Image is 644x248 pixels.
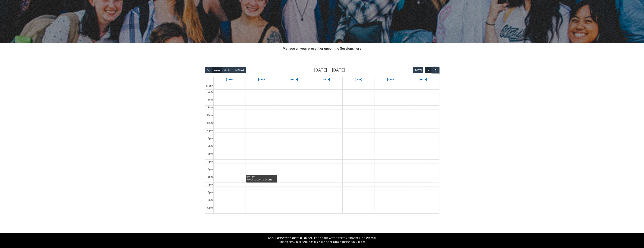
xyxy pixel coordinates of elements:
div: 9am [207,106,213,109]
div: 7pm [207,183,213,186]
div: 9pm [207,198,213,202]
h2: [DATE] – [DATE] [314,67,345,73]
a: Go to October 22, 2025 [322,77,331,82]
div: 4pm [207,160,213,163]
button: Next Week [432,67,439,73]
button: Previous Week [425,67,432,73]
a: Go to October 25, 2025 [419,77,428,82]
div: 12pm [206,129,213,132]
div: 10pm [206,206,213,210]
button: Day [205,67,212,73]
div: 6pm [207,175,213,179]
div: PHCD1 COLLARTS ONLINE Camera Fundamentals STAGE 1 | Online | [PERSON_NAME] [PERSON_NAME] [247,178,277,183]
div: 3pm [207,152,213,156]
button: List Week [232,67,246,73]
div: 11am [206,121,213,125]
div: 6pm - 7pm [247,175,277,178]
button: Week [212,67,222,73]
img: REDU_GREY_LINE [205,57,439,61]
div: 1pm [207,136,213,140]
button: Month [222,67,232,73]
div: 8am [207,98,213,102]
span: all-day [205,84,213,88]
a: Go to October 23, 2025 [354,77,363,82]
h2: Manage all your present or upcoming Sessions here [205,46,439,51]
a: Go to October 21, 2025 [290,77,299,82]
a: Go to October 24, 2025 [386,77,395,82]
button: [DATE] [413,67,423,73]
div: 8pm [207,190,213,194]
div: 2pm [207,144,213,148]
div: 7am [207,90,213,94]
div: 10am [206,113,213,117]
a: Go to October 20, 2025 [257,77,266,82]
div: 5pm [207,167,213,171]
img: REDU_GREY_LINE [205,220,439,224]
a: Go to October 19, 2025 [225,77,234,82]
